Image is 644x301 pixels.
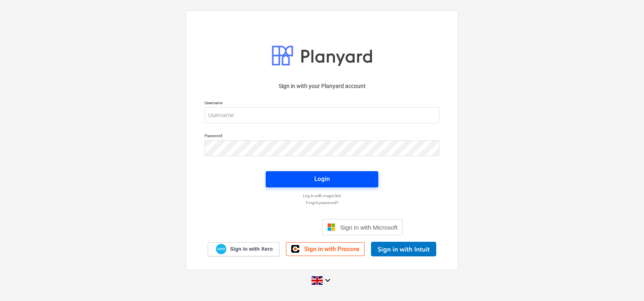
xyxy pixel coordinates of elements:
button: Login [266,171,378,187]
span: Sign in with Xero [230,245,273,253]
img: Xero logo [216,244,226,255]
img: Microsoft logo [327,223,335,231]
i: keyboard_arrow_down [323,275,333,285]
span: Sign in with Microsoft [340,224,398,231]
a: Log in with magic link [200,193,444,198]
input: Username [205,107,439,123]
p: Username [205,100,439,107]
a: Sign in with Xero [208,242,280,256]
div: Login [314,174,330,184]
iframe: Sign in with Google Button [237,218,320,236]
a: Sign in with Procore [286,242,365,256]
p: Password [205,133,439,140]
a: Forgot password? [200,200,444,205]
span: Sign in with Procore [304,245,359,253]
p: Sign in with your Planyard account [205,82,439,90]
